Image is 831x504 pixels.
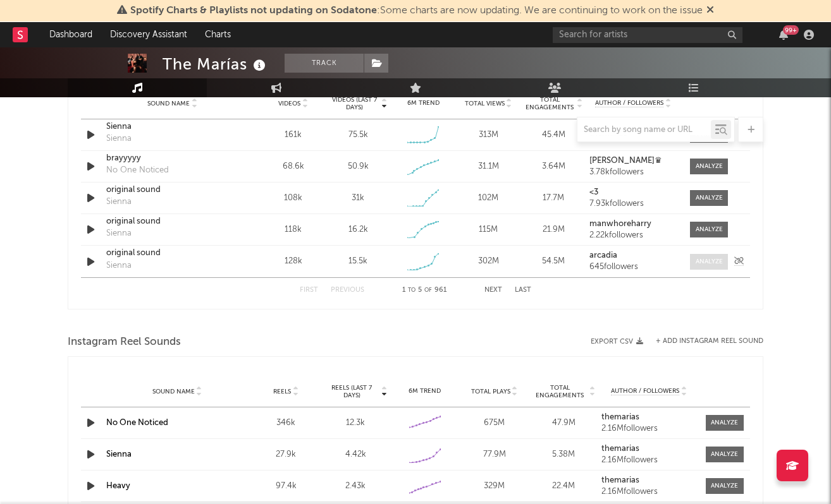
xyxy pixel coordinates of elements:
span: Sound Name [147,100,190,107]
div: 6M Trend [393,387,457,396]
a: brayyyyy [106,152,238,165]
strong: arcadia [589,251,617,260]
button: Previous [331,287,364,294]
div: 50.9k [348,160,369,173]
div: Sienna [106,196,132,208]
div: 12.3k [324,417,387,429]
a: themarias [601,476,696,485]
a: Sienna [106,450,132,459]
a: themarias [601,445,696,453]
div: 4.42k [324,448,387,461]
a: Charts [196,22,240,47]
div: 1 5 961 [390,283,459,298]
a: [PERSON_NAME]♛ [589,157,677,165]
div: 6M Trend [394,99,453,108]
div: 2.22k followers [589,231,677,240]
div: + Add Instagram Reel Sound [643,338,763,345]
span: Sound Name [152,388,195,395]
div: 2.16M followers [601,488,696,496]
a: Discovery Assistant [101,22,196,47]
button: Last [515,287,531,294]
div: 27.9k [254,448,317,461]
div: 329M [463,480,526,493]
div: 3.78k followers [589,168,677,177]
button: Track [285,54,364,73]
div: 97.4k [254,480,317,493]
a: original sound [106,247,238,260]
a: Dashboard [40,22,101,47]
div: 102M [459,192,518,205]
span: Spotify Charts & Playlists not updating on Sodatone [130,6,377,16]
div: 22.4M [532,480,596,493]
a: themarias [601,413,696,422]
span: Total Engagements [524,96,576,111]
a: original sound [106,215,238,228]
div: 31k [352,192,364,205]
div: 645 followers [589,263,677,272]
strong: <3 [589,188,598,196]
div: 17.7M [524,192,583,205]
button: Export CSV [591,338,643,345]
div: 77.9M [463,448,526,461]
a: Heavy [106,482,130,490]
button: Next [484,287,502,294]
div: No One Noticed [106,164,169,177]
span: Author / Followers [611,387,679,395]
div: Sienna [106,260,132,272]
strong: themarias [601,445,639,453]
div: 2.43k [324,480,387,493]
span: Dismiss [706,6,714,16]
div: 115M [459,224,518,236]
div: 118k [264,224,323,236]
div: 346k [254,417,317,429]
span: of [424,287,432,293]
span: Reels [273,388,291,395]
div: 68.6k [264,160,323,173]
div: Sienna [106,227,132,240]
span: Total Plays [471,388,510,395]
span: : Some charts are now updating. We are continuing to work on the issue [130,6,703,16]
input: Search by song name or URL [577,125,711,135]
span: Instagram Reel Sounds [68,335,181,350]
div: 99 + [783,25,799,35]
div: 2.16M followers [601,424,696,433]
button: 99+ [779,30,788,40]
div: 675M [463,417,526,429]
a: manwhoreharry [589,220,677,229]
a: No One Noticed [106,419,168,427]
button: First [300,287,318,294]
div: 15.5k [348,255,367,268]
div: 5.38M [532,448,596,461]
strong: themarias [601,413,639,421]
span: Reels (last 7 days) [324,384,379,399]
a: <3 [589,188,677,197]
div: 3.64M [524,160,583,173]
strong: themarias [601,476,639,484]
div: 2.16M followers [601,456,696,465]
span: Total Engagements [532,384,588,399]
span: Videos (last 7 days) [329,96,380,111]
div: 302M [459,255,518,268]
button: + Add Instagram Reel Sound [656,338,763,345]
div: 7.93k followers [589,200,677,208]
div: 31.1M [459,160,518,173]
span: Total Views [465,100,505,107]
div: The Marías [163,54,269,75]
strong: manwhoreharry [589,220,651,228]
div: 108k [264,192,323,205]
span: Videos [278,100,300,107]
div: 16.2k [348,224,368,236]
div: 128k [264,255,323,268]
span: Author / Followers [595,99,663,107]
div: 54.5M [524,255,583,268]
strong: [PERSON_NAME]♛ [589,157,662,165]
span: to [408,287,416,293]
a: original sound [106,184,238,196]
input: Search for artists [553,27,742,43]
a: arcadia [589,251,677,260]
div: 21.9M [524,224,583,236]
